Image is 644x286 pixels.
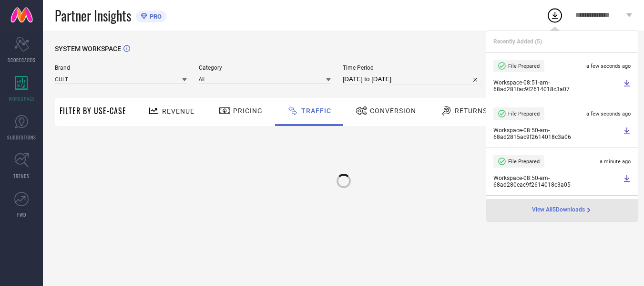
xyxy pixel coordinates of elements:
span: Conversion [370,107,416,115]
span: Brand [55,64,187,71]
span: Recently Added ( 5 ) [493,38,542,45]
span: Workspace - 08:50-am - 68ad2815ac9f2614018c3a06 [493,127,621,140]
div: Open download page [532,206,593,214]
span: Workspace - 08:50-am - 68ad280eac9f2614018c3a05 [493,175,621,188]
span: a minute ago [600,159,631,165]
span: PRO [147,13,162,20]
span: FWD [17,211,26,218]
div: Open download list [546,7,563,24]
span: Workspace - 08:51-am - 68ad281fac9f2614018c3a07 [493,79,621,93]
span: Traffic [301,107,331,115]
a: Download [623,79,631,93]
span: Pricing [233,107,263,115]
a: Download [623,127,631,140]
span: SUGGESTIONS [7,134,36,141]
span: Returns [455,107,487,115]
span: Partner Insights [55,6,131,25]
span: Time Period [343,64,482,71]
span: Category [199,64,331,71]
span: File Prepared [508,63,540,69]
span: SYSTEM WORKSPACE [55,45,121,53]
a: Download [623,175,631,188]
span: View All 5 Downloads [532,206,585,214]
span: a few seconds ago [586,63,631,69]
span: a few seconds ago [586,111,631,117]
span: File Prepared [508,111,540,117]
a: View All5Downloads [532,206,593,214]
span: WORKSPACE [9,95,35,102]
span: SCORECARDS [8,56,36,64]
span: Filter By Use-Case [60,105,126,117]
input: Select time period [343,74,482,85]
span: File Prepared [508,159,540,165]
span: Revenue [162,107,194,115]
span: TRENDS [13,172,30,180]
